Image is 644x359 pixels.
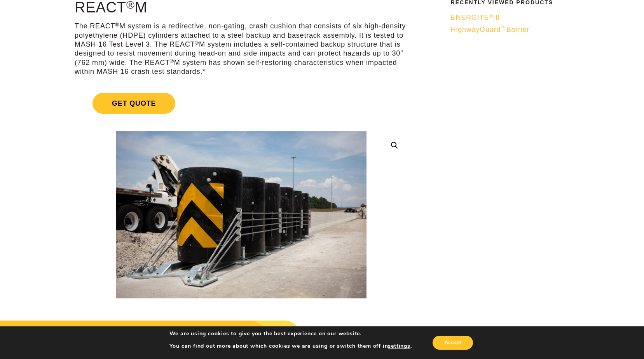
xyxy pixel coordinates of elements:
[169,343,412,350] p: You can find out more about which cookies we are using or switch them off in .
[388,343,410,350] button: settings
[451,14,500,21] span: ENERGITE III
[195,40,199,46] sup: ®
[489,13,493,19] sup: ®
[115,22,119,28] sup: ®
[501,25,506,31] sup: ™
[451,13,585,22] a: ENERGITE®III
[433,336,473,350] button: Accept
[451,25,585,34] a: HighwayGuard™Barrier
[170,58,174,64] sup: ®
[169,330,412,337] p: We are using cookies to give you the best experience on our website.
[451,26,530,33] span: HighwayGuard Barrier
[92,93,175,114] span: Get Quote
[75,84,408,123] a: Get Quote
[75,22,408,76] p: The REACT M system is a redirective, non-gating, crash cushion that consists of six high-density ...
